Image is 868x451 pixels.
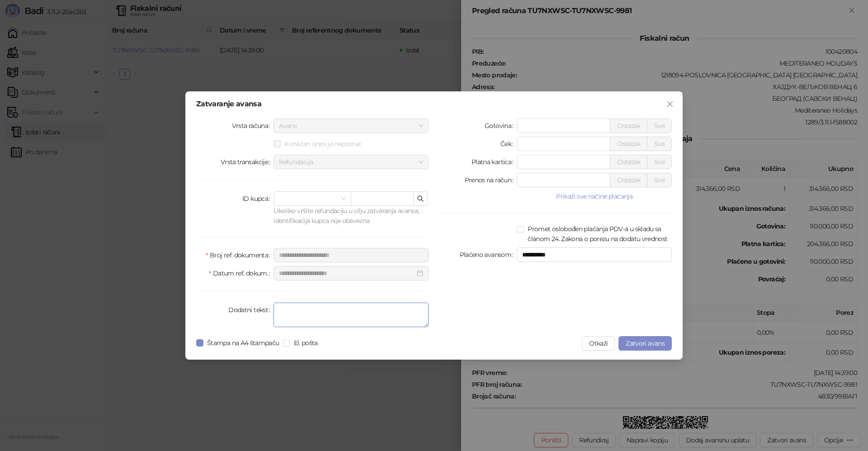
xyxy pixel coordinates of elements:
[618,336,672,351] button: Zatvori avans
[465,173,517,187] label: Prenos na račun
[610,173,647,187] button: Ostatak
[196,100,672,108] div: Zatvaranje avansa
[281,139,365,149] span: Konačan iznos je nepoznat
[228,303,274,317] label: Dodatni tekst
[610,137,647,151] button: Ostatak
[274,206,429,226] div: Ukoliko vršite refundaciju u cilju zatvaranja avansa, identifikacija kupca nije obavezna
[460,247,517,262] label: Plaćeno avansom
[647,137,672,151] button: Sve
[582,336,615,351] button: Otkaži
[242,191,274,206] label: ID kupca
[647,155,672,169] button: Sve
[663,100,677,108] span: Zatvori
[232,119,274,133] label: Vrsta računa
[472,155,517,169] label: Platna kartica
[485,119,517,133] label: Gotovina
[274,248,429,262] input: Broj ref. dokumenta
[274,303,429,327] textarea: Dodatni tekst
[221,155,274,169] label: Vrsta transakcije
[647,173,672,187] button: Sve
[666,100,674,108] span: close
[290,338,321,348] span: El. pošta
[610,155,647,169] button: Ostatak
[279,268,415,278] input: Datum ref. dokum.
[209,266,274,280] label: Datum ref. dokum.
[663,97,677,111] button: Close
[500,137,517,151] label: Ček
[203,338,283,348] span: Štampa na A4 štampaču
[279,155,423,169] span: Refundacija
[524,224,672,244] span: Promet oslobođen plaćanja PDV-a u skladu sa članom 24. Zakona o porezu na dodatu vrednost
[206,248,274,262] label: Broj ref. dokumenta
[610,119,647,133] button: Ostatak
[626,339,665,347] span: Zatvori avans
[517,191,672,202] button: Prikaži sve načine plaćanja
[647,119,672,133] button: Sve
[279,119,423,133] span: Avans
